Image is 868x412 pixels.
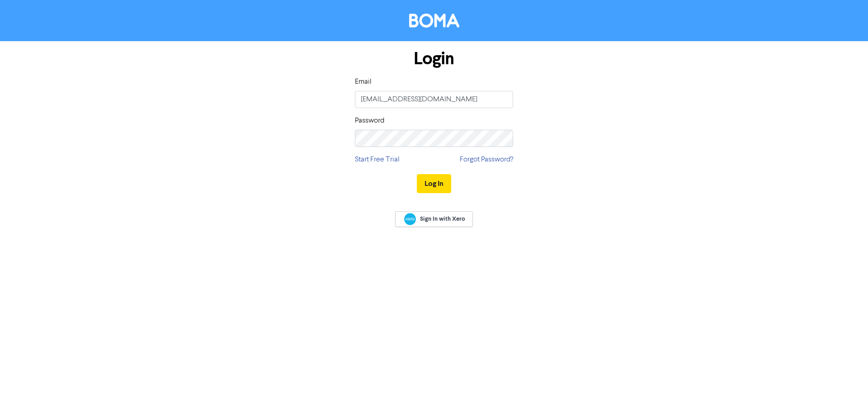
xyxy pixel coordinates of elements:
[404,213,416,225] img: Xero logo
[355,154,400,165] a: Start Free Trial
[355,76,372,87] label: Email
[420,215,465,223] span: Sign In with Xero
[417,174,451,193] button: Log In
[460,154,513,165] a: Forgot Password?
[355,115,384,126] label: Password
[823,369,868,412] iframe: Chat Widget
[395,211,473,227] a: Sign In with Xero
[409,14,459,28] img: BOMA Logo
[355,48,513,69] h1: Login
